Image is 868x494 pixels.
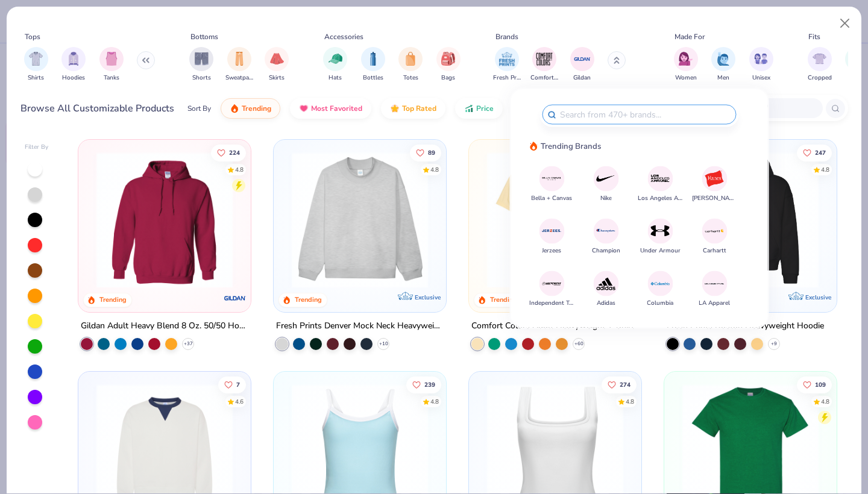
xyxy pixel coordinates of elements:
span: Champion [592,246,620,255]
button: filter button [361,47,385,83]
button: filter button [570,47,594,83]
span: Los Angeles Apparel [638,193,683,202]
button: LA ApparelLA Apparel [699,271,730,308]
img: f5d85501-0dbb-4ee4-b115-c08fa3845d83 [286,152,434,288]
div: filter for Fresh Prints [493,47,521,83]
img: TopRated.gif [390,104,400,113]
span: Women [675,73,697,83]
button: Under ArmourUnder Armour [640,218,681,255]
button: filter button [749,47,773,83]
button: Like [219,376,247,393]
span: 239 [424,381,435,387]
div: filter for Cropped [808,47,832,83]
button: NikeNike [593,166,618,202]
div: filter for Bags [436,47,461,83]
button: CarharttCarhartt [702,218,727,255]
div: Made For [675,31,705,42]
span: Cropped [808,73,832,83]
div: filter for Bottles [361,47,385,83]
img: Hats Image [329,52,342,66]
button: Most Favorited [290,98,371,119]
img: Hoodies Image [67,52,80,66]
button: Like [410,144,441,161]
button: filter button [530,47,558,83]
span: Bella + Canvas [531,193,572,202]
div: 4.8 [821,397,829,406]
span: Bottles [363,73,383,83]
span: Unisex [752,73,770,83]
div: Fresh Prints Denver Mock Neck Heavyweight Sweatshirt [276,319,444,334]
span: Hoodies [62,73,85,83]
img: Sweatpants Image [233,52,246,66]
div: filter for Tanks [99,47,124,83]
div: filter for Shirts [24,47,48,83]
div: filter for Gildan [570,47,594,83]
span: Most Favorited [311,104,362,113]
button: filter button [323,47,347,83]
button: AdidasAdidas [593,271,618,308]
div: filter for Unisex [749,47,773,83]
span: Columbia [647,299,673,308]
img: Adidas [596,273,617,294]
span: Tanks [104,73,119,83]
span: Comfort Colors [530,73,558,83]
span: Sweatpants [225,73,253,83]
button: Trending [221,98,280,119]
span: Top Rated [402,104,436,113]
span: 109 [815,381,826,387]
img: Fresh Prints Image [498,50,516,68]
span: Fresh Prints [493,73,521,83]
button: filter button [436,47,461,83]
button: filter button [674,47,698,83]
span: Price [476,104,494,113]
span: + 10 [379,340,388,348]
img: 01756b78-01f6-4cc6-8d8a-3c30c1a0c8ac [90,152,239,288]
span: Nike [600,193,612,202]
span: Skirts [269,73,285,83]
div: filter for Hats [323,47,347,83]
button: filter button [493,47,521,83]
div: filter for Skirts [265,47,289,83]
div: 4.8 [236,165,244,174]
button: Los Angeles ApparelLos Angeles Apparel [638,166,683,202]
img: Jerzees [541,220,562,242]
div: Fresh Prints Boston Heavyweight Hoodie [667,319,824,334]
button: ColumbiaColumbia [647,271,673,308]
button: filter button [61,47,86,83]
span: Shorts [192,73,211,83]
img: Gildan Image [573,50,591,68]
div: 4.8 [821,165,829,174]
span: Gildan [573,73,591,83]
div: Gildan Adult Heavy Blend 8 Oz. 50/50 Hooded Sweatshirt [81,319,248,334]
div: Brands [495,31,518,42]
img: Unisex Image [754,52,768,66]
img: Shorts Image [195,52,209,66]
button: filter button [265,47,289,83]
span: 247 [815,149,826,155]
span: Adidas [597,299,615,308]
img: Skirts Image [270,52,284,66]
button: Like [797,144,832,161]
img: Men Image [717,52,730,66]
span: Independent Trading Co. [529,299,574,308]
button: Like [602,376,637,393]
img: Bottles Image [366,52,380,66]
div: filter for Women [674,47,698,83]
div: Bottoms [190,31,218,42]
img: 029b8af0-80e6-406f-9fdc-fdf898547912 [481,152,629,288]
div: Fits [808,31,820,42]
button: filter button [225,47,253,83]
button: Bella + CanvasBella + Canvas [531,166,572,202]
span: 7 [237,381,241,387]
button: Independent Trading Co.Independent Trading Co. [529,271,574,308]
span: Trending Brands [541,140,601,152]
div: Tops [25,31,40,42]
div: filter for Sweatpants [225,47,253,83]
button: Top Rated [381,98,445,119]
button: filter button [24,47,48,83]
span: Bags [441,73,455,83]
div: Browse All Customizable Products [20,101,174,116]
span: Carhartt [703,246,726,255]
img: Shirts Image [29,52,43,66]
img: Women Image [679,52,693,66]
